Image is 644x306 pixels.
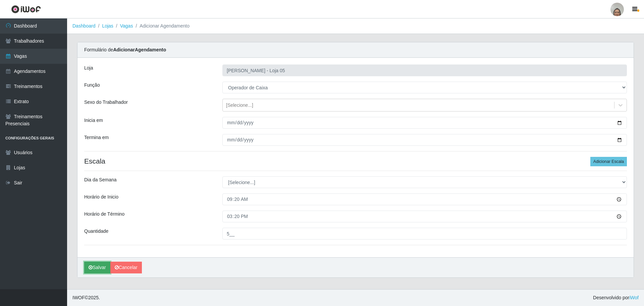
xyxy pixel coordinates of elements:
img: CoreUI Logo [11,5,41,13]
label: Horário de Inicio [84,193,118,201]
a: Lojas [102,23,113,29]
li: Adicionar Agendamento [133,23,190,30]
label: Termina em [84,134,109,141]
button: Salvar [84,262,110,273]
input: 00/00/0000 [222,134,627,146]
a: Cancelar [110,262,142,273]
span: © 2025 . [72,294,100,301]
label: Loja [84,64,93,72]
button: Adicionar Escala [590,157,627,166]
div: Formulário de [77,42,634,58]
a: Vagas [120,23,133,29]
div: [Selecione...] [226,102,253,109]
label: Horário de Término [84,211,124,218]
label: Quantidade [84,228,108,235]
a: iWof [629,295,639,300]
label: Inicia em [84,117,103,124]
strong: Adicionar Agendamento [113,47,166,52]
a: Dashboard [72,23,96,29]
label: Dia da Semana [84,176,117,183]
label: Função [84,82,100,89]
h4: Escala [84,157,627,165]
nav: breadcrumb [67,18,644,34]
input: Informe a quantidade... [222,228,627,239]
span: Desenvolvido por [593,294,639,301]
input: 00/00/0000 [222,117,627,129]
label: Sexo do Trabalhador [84,99,128,106]
span: IWOF [72,295,85,300]
input: 00:00 [222,211,627,222]
input: 00:00 [222,193,627,205]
